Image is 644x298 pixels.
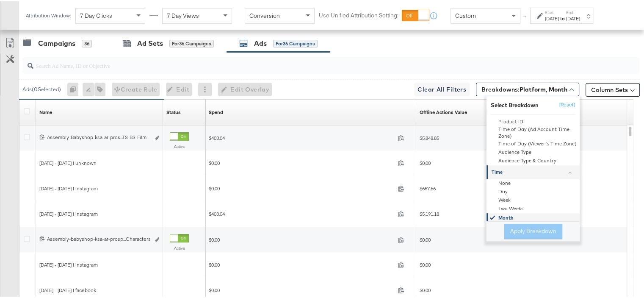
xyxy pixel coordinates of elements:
span: $0.00 [209,235,395,242]
a: Time [486,164,580,178]
div: Time [492,168,576,175]
div: Week [488,195,580,203]
button: [Reset] [554,97,575,111]
span: [DATE] - [DATE] | instagram [39,260,98,267]
input: Search Ad Name, ID or Objective [33,53,584,69]
div: Ads ( 0 Selected) [22,84,61,92]
button: Breakdowns:Platform, Month [476,81,579,95]
span: $5,848.85 [420,134,439,140]
span: $657.66 [420,184,436,190]
label: Active [170,142,189,148]
span: Breakdowns: [481,84,567,92]
div: Product ID [488,117,580,125]
div: Name [39,108,52,114]
div: Ad Sets [137,37,163,47]
span: $0.00 [209,260,395,267]
span: [DATE] - [DATE] | instagram [39,184,98,190]
div: Offline Actions Value [420,108,467,114]
div: Select Breakdown [491,100,539,108]
span: Custom [455,11,476,18]
div: for 36 Campaigns [169,39,214,46]
span: [DATE] - [DATE] | unknown [39,159,97,165]
span: 7 Day Clicks [80,11,112,18]
div: Two Weeks [488,203,580,212]
span: $5,191.18 [420,209,439,216]
div: Day [488,187,580,195]
span: [DATE] - [DATE] | facebook [39,286,96,292]
label: Start: [545,8,559,14]
div: Month [488,212,580,222]
div: [DATE] [545,14,559,21]
span: $0.00 [420,235,431,242]
label: Use Unified Attribution Setting: [319,10,398,18]
div: Status [166,108,181,114]
span: $0.00 [420,286,431,292]
div: 36 [82,39,92,46]
label: End: [566,8,580,14]
div: Time [486,178,580,222]
div: Time of Day (Viewer's Time Zone) [488,139,580,147]
a: Offline Actions. [420,108,467,114]
a: The total amount spent to date. [209,108,223,114]
a: Shows the current state of your Ad. [166,108,181,114]
div: None [488,178,580,187]
b: Platform, Month [520,84,567,92]
span: $0.00 [420,260,431,267]
span: $0.00 [209,184,395,190]
div: Audience Type & Country [488,156,580,164]
span: ↑ [521,14,529,17]
span: [DATE] - [DATE] | instagram [39,209,98,216]
span: $0.00 [209,159,395,165]
span: Clear All Filters [417,83,466,94]
span: 7 Day Views [167,11,199,18]
div: 0 [67,81,83,95]
div: Assembly-babyshop-ksa-ar-prosp...Characters [47,234,150,241]
strong: to [559,14,566,20]
span: $403.04 [209,134,395,140]
div: Time of Day (Ad Account Time Zone) [488,125,580,139]
div: Assembly-Babyshop-ksa-ar-pros...TS-BS-Film [47,133,150,139]
a: Ad Name. [39,108,52,114]
span: $0.00 [420,159,431,165]
div: Ads [254,37,267,47]
div: for 36 Campaigns [273,39,318,46]
div: Campaigns [38,37,75,47]
div: Spend [209,108,223,114]
span: Conversion [249,11,280,18]
label: Active [170,244,189,250]
div: Attribution Window: [25,11,71,17]
button: Clear All Filters [414,81,470,95]
div: Audience Type [488,147,580,156]
button: Column Sets [586,82,640,95]
span: $0.00 [209,286,395,292]
div: [DATE] [566,14,580,21]
span: $403.04 [209,209,395,216]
